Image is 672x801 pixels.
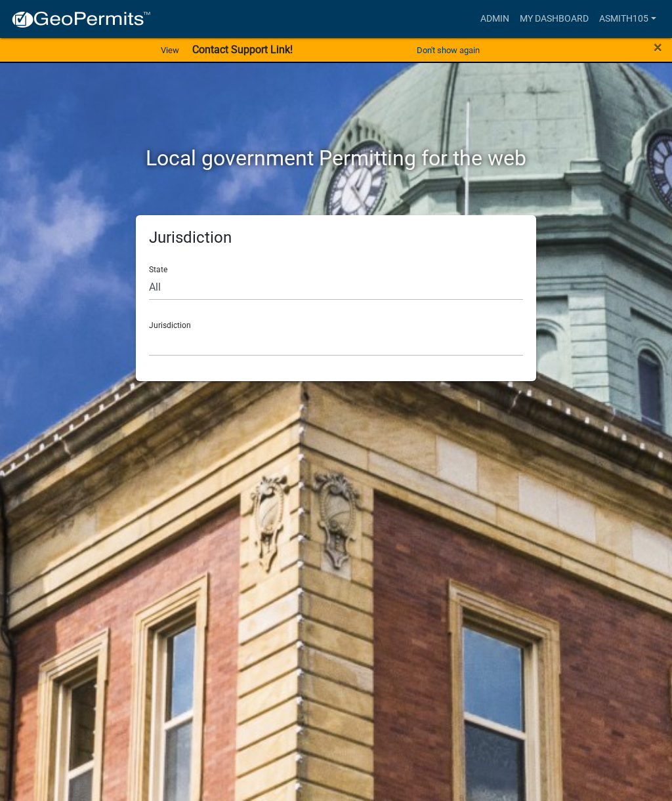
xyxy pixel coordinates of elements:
strong: Contact Support Link! [192,43,293,56]
button: Close [654,39,662,55]
a: View [156,39,184,61]
h2: Local government Permitting for the web [31,146,641,171]
h5: Jurisdiction [149,228,523,247]
a: My Dashboard [514,7,594,31]
a: asmith105 [594,7,661,31]
span: × [654,38,662,56]
button: Don't show again [411,39,485,61]
a: Admin [475,7,514,31]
